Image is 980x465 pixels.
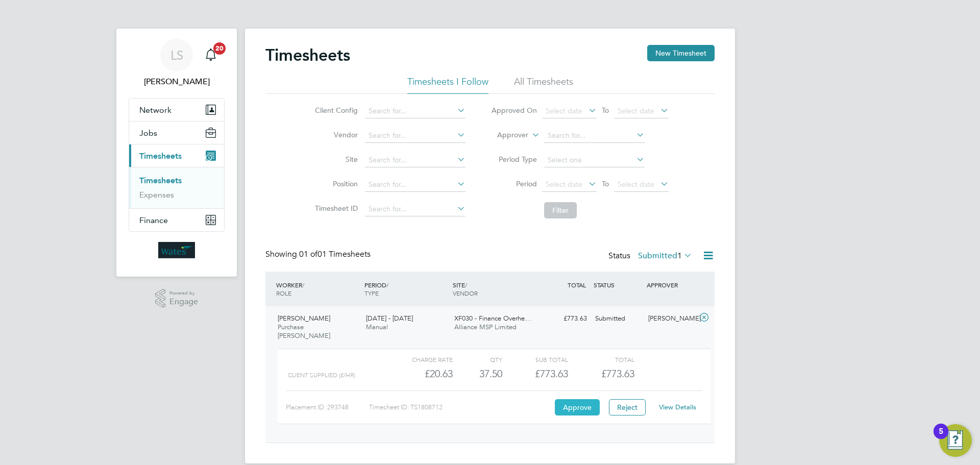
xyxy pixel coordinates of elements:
[544,202,577,218] button: Filter
[502,353,568,365] div: Sub Total
[278,314,330,323] span: [PERSON_NAME]
[139,190,174,200] a: Expenses
[465,281,467,289] span: /
[387,365,453,382] div: £20.63
[453,353,502,365] div: QTY
[288,372,355,379] span: Client Supplied (£/HR)
[265,45,350,65] h2: Timesheets
[659,403,696,411] a: View Details
[312,106,358,115] label: Client Config
[599,104,612,117] span: To
[608,249,694,263] div: Status
[544,153,645,167] input: Select one
[369,399,552,415] div: Timesheet ID: TS1808712
[139,151,182,161] span: Timesheets
[129,242,225,258] a: Go to home page
[939,431,943,445] div: 5
[939,424,972,457] button: Open Resource Center, 5 new notifications
[129,121,224,144] button: Jobs
[129,144,224,167] button: Timesheets
[644,310,697,327] div: [PERSON_NAME]
[454,314,531,323] span: XF030 - Finance Overhe…
[599,177,612,190] span: To
[364,289,379,297] span: TYPE
[491,106,537,115] label: Approved On
[514,76,573,94] li: All Timesheets
[302,281,304,289] span: /
[366,314,413,323] span: [DATE] - [DATE]
[158,242,195,258] img: wates-logo-retina.png
[299,249,317,259] span: 01 of
[544,129,645,143] input: Search for...
[365,202,465,216] input: Search for...
[618,180,654,189] span: Select date
[129,39,225,88] a: LS[PERSON_NAME]
[407,76,488,94] li: Timesheets I Follow
[139,215,168,225] span: Finance
[546,106,582,115] span: Select date
[568,353,634,365] div: Total
[502,365,568,382] div: £773.63
[169,298,198,306] span: Engage
[387,353,453,365] div: Charge rate
[609,399,646,415] button: Reject
[365,178,465,192] input: Search for...
[491,179,537,188] label: Period
[129,76,225,88] span: Lorraine Smith
[139,176,182,185] a: Timesheets
[386,281,388,289] span: /
[312,155,358,164] label: Site
[453,289,478,297] span: VENDOR
[213,42,226,55] span: 20
[139,128,157,138] span: Jobs
[568,281,586,289] span: TOTAL
[591,310,644,327] div: Submitted
[450,276,538,302] div: SITE
[591,276,644,294] div: STATUS
[453,365,502,382] div: 37.50
[286,399,369,415] div: Placement ID: 293748
[482,130,528,140] label: Approver
[677,251,682,261] span: 1
[555,399,600,415] button: Approve
[129,209,224,231] button: Finance
[638,251,692,261] label: Submitted
[129,167,224,208] div: Timesheets
[366,323,388,331] span: Manual
[365,153,465,167] input: Search for...
[276,289,291,297] span: ROLE
[312,179,358,188] label: Position
[299,249,371,259] span: 01 Timesheets
[116,29,237,277] nav: Main navigation
[454,323,517,331] span: Alliance MSP Limited
[129,99,224,121] button: Network
[278,323,330,340] span: Purchase [PERSON_NAME]
[365,104,465,118] input: Search for...
[647,45,715,61] button: New Timesheet
[618,106,654,115] span: Select date
[312,204,358,213] label: Timesheet ID
[265,249,373,260] div: Showing
[169,289,198,298] span: Powered by
[139,105,171,115] span: Network
[312,130,358,139] label: Vendor
[201,39,221,71] a: 20
[538,310,591,327] div: £773.63
[365,129,465,143] input: Search for...
[170,48,183,62] span: LS
[546,180,582,189] span: Select date
[274,276,362,302] div: WORKER
[601,368,634,380] span: £773.63
[362,276,450,302] div: PERIOD
[155,289,199,308] a: Powered byEngage
[644,276,697,294] div: APPROVER
[491,155,537,164] label: Period Type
